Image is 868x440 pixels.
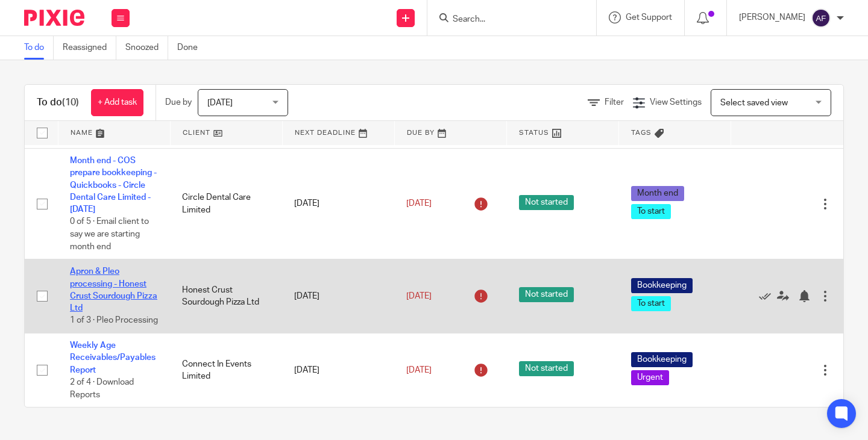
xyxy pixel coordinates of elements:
a: + Add task [91,89,143,116]
span: 1 of 3 · Pleo Processing [70,317,158,325]
span: To start [631,204,671,219]
td: Circle Dental Care Limited [170,148,282,259]
input: Search [451,14,560,25]
a: Month end - COS prepare bookkeeping - Quickbooks - Circle Dental Care Limited - [DATE] [70,156,157,214]
td: [DATE] [282,333,394,407]
span: Not started [519,361,574,376]
span: Month end [631,186,684,201]
img: svg%3E [811,8,831,28]
a: Apron & Pleo processing - Honest Crust Sourdough Pizza Ltd [70,267,157,312]
a: Mark as done [759,290,777,302]
span: (10) [62,98,79,107]
span: [DATE] [207,99,233,107]
span: Bookkeeping [631,278,693,293]
a: To do [24,36,54,60]
a: Reassigned [63,36,116,60]
span: Filter [605,98,624,107]
a: Done [177,36,207,60]
span: Bookkeeping [631,352,693,367]
td: [DATE] [282,148,394,259]
td: [DATE] [282,259,394,333]
span: Get Support [626,13,672,22]
h1: To do [37,96,79,109]
img: Pixie [24,10,84,26]
td: Honest Crust Sourdough Pizza Ltd [170,259,282,333]
span: Not started [519,195,574,210]
span: View Settings [650,98,702,107]
td: Connect In Events Limited [170,333,282,407]
a: Weekly Age Receivables/Payables Report [70,341,156,374]
p: Due by [165,96,192,108]
span: 2 of 4 · Download Reports [70,378,134,399]
span: To start [631,296,671,311]
span: [DATE] [406,366,432,374]
span: [DATE] [406,292,432,300]
span: [DATE] [406,199,432,208]
p: [PERSON_NAME] [739,11,805,23]
span: Select saved view [720,99,788,107]
span: Tags [631,129,652,136]
a: Snoozed [125,36,168,60]
span: Not started [519,287,574,302]
span: Urgent [631,370,669,385]
span: 0 of 5 · Email client to say we are starting month end [70,218,149,251]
